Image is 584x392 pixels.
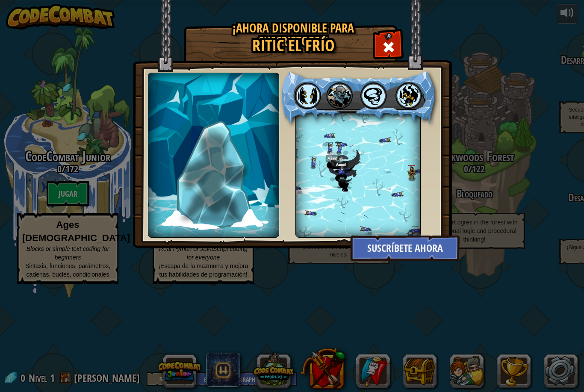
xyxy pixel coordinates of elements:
img: darkness.png [326,83,353,109]
img: assassin-pose.png [181,126,247,221]
h1: ¡Ahora disponible para suscriptores! [206,22,381,48]
button: Suscríbete ahora [350,236,460,261]
h1: Ritic el frío [206,37,381,55]
img: blink.png [295,83,321,109]
img: tornado.png [360,83,387,109]
img: shadowwalk.png [395,83,422,109]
